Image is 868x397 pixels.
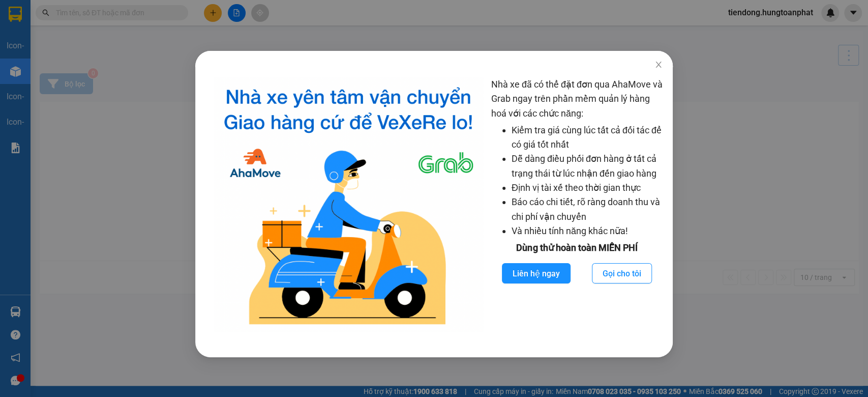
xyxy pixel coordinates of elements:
[491,241,663,255] div: Dùng thử hoàn toàn MIỄN PHÍ
[603,267,641,280] span: Gọi cho tôi
[513,267,560,280] span: Liên hệ ngay
[214,77,483,332] img: logo
[592,263,652,283] button: Gọi cho tôi
[644,51,673,79] button: Close
[512,224,663,238] li: Và nhiều tính năng khác nữa!
[491,77,663,332] div: Nhà xe đã có thể đặt đơn qua AhaMove và Grab ngay trên phần mềm quản lý hàng hoá với các chức năng:
[512,152,663,181] li: Dễ dàng điều phối đơn hàng ở tất cả trạng thái từ lúc nhận đến giao hàng
[512,181,663,195] li: Định vị tài xế theo thời gian thực
[654,61,663,69] span: close
[512,195,663,224] li: Báo cáo chi tiết, rõ ràng doanh thu và chi phí vận chuyển
[502,263,571,283] button: Liên hệ ngay
[512,123,663,152] li: Kiểm tra giá cùng lúc tất cả đối tác để có giá tốt nhất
